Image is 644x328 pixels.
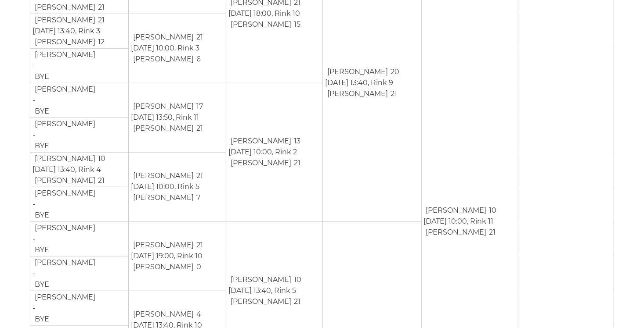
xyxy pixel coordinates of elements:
span: 20 [391,68,399,76]
span: 12 [98,38,105,46]
td: [PERSON_NAME] [33,49,96,61]
span: 13 [294,137,300,145]
td: BYE [33,314,50,325]
td: - [30,48,129,83]
td: BYE [33,279,50,290]
td: - [30,187,129,221]
td: [PERSON_NAME] [131,261,194,273]
td: [DATE] 13:50, Rink 11 [129,83,226,152]
span: 21 [196,124,203,132]
td: - [30,221,129,256]
td: [PERSON_NAME] [131,170,194,182]
span: 6 [196,55,201,63]
td: [PERSON_NAME] [33,84,96,95]
td: [PERSON_NAME] [424,205,487,216]
span: 0 [196,263,201,271]
span: 21 [489,228,496,236]
span: 21 [391,89,397,98]
td: [PERSON_NAME] [33,188,96,199]
td: BYE [33,140,50,152]
td: [DATE] 19:00, Rink 10 [129,221,226,291]
td: [PERSON_NAME] [424,227,487,238]
span: 21 [294,159,300,167]
td: [DATE] 13:40, Rink 4 [30,152,129,187]
td: [PERSON_NAME] [33,118,96,130]
td: BYE [33,244,50,256]
span: 10 [294,275,301,284]
td: [PERSON_NAME] [33,153,96,164]
span: 21 [98,176,105,185]
td: [PERSON_NAME] [131,123,194,134]
td: [PERSON_NAME] [325,88,388,100]
td: [PERSON_NAME] [33,14,96,26]
td: - [30,291,129,325]
td: [PERSON_NAME] [228,274,292,285]
span: 21 [98,16,105,24]
span: 15 [294,20,300,29]
td: [PERSON_NAME] [131,101,194,112]
td: [PERSON_NAME] [131,239,194,251]
td: [PERSON_NAME] [228,296,292,307]
td: [PERSON_NAME] [228,157,292,169]
td: [PERSON_NAME] [33,222,96,234]
td: - [30,118,129,152]
td: [DATE] 13:40, Rink 3 [30,14,129,48]
td: [PERSON_NAME] [325,66,388,78]
td: BYE [33,210,50,221]
td: [PERSON_NAME] [131,192,194,203]
td: [DATE] 10:00, Rink 5 [129,152,226,221]
span: 21 [196,171,203,180]
td: BYE [33,71,50,82]
td: [PERSON_NAME] [33,175,96,186]
td: [PERSON_NAME] [33,36,96,48]
span: 7 [196,193,200,202]
td: - [30,83,129,118]
span: 21 [196,33,203,41]
span: 21 [98,3,105,11]
td: [PERSON_NAME] [228,19,292,30]
span: 10 [489,206,497,214]
span: 17 [196,102,203,111]
span: 10 [98,154,105,163]
td: [PERSON_NAME] [228,135,292,147]
td: [PERSON_NAME] [33,292,96,303]
td: [DATE] 10:00, Rink 3 [129,14,226,83]
td: [PERSON_NAME] [131,53,194,65]
td: [DATE] 10:00, Rink 2 [226,83,322,221]
td: [PERSON_NAME] [131,309,194,320]
span: 4 [196,310,201,318]
span: 21 [196,241,203,249]
td: [PERSON_NAME] [33,2,96,13]
span: 21 [294,297,300,306]
td: [PERSON_NAME] [131,32,194,43]
td: [PERSON_NAME] [33,257,96,268]
td: BYE [33,106,50,117]
td: - [30,256,129,291]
